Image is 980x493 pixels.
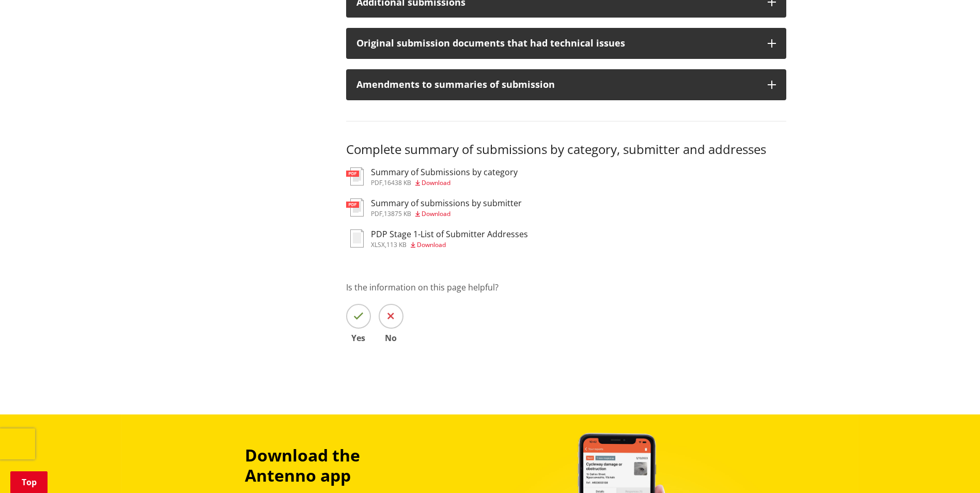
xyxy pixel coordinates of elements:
h3: Amendments to summaries of submission [356,80,757,90]
span: 13875 KB [384,209,411,218]
span: xlsx [371,240,385,249]
span: pdf [371,209,382,218]
span: Download [417,240,446,249]
span: pdf [371,178,382,187]
h3: PDP Stage 1-List of Submitter Addresses [371,229,528,239]
span: Yes [346,334,371,342]
span: Download [422,178,450,187]
div: , [371,180,518,186]
h3: Summary of submissions by submitter [371,198,522,208]
span: 113 KB [386,240,407,249]
a: Summary of submissions by submitter pdf,13875 KB Download [346,198,522,217]
h3: Original submission documents that had technical issues [356,38,757,49]
a: Summary of Submissions by category pdf,16438 KB Download [346,167,518,186]
button: Original submission documents that had technical issues [346,28,786,59]
img: document-generic.svg [346,229,364,248]
span: No [379,334,403,342]
h3: Summary of Submissions by category [371,167,518,177]
h3: Complete summary of submissions by category, submitter and addresses [346,142,786,157]
p: Is the information on this page helpful? [346,281,786,294]
button: Amendments to summaries of submission [346,69,786,100]
div: , [371,242,528,248]
span: 16438 KB [384,178,411,187]
h3: Download the Antenno app [245,445,432,485]
img: document-pdf.svg [346,198,364,217]
span: Download [422,209,450,218]
iframe: Messenger Launcher [932,450,970,487]
a: Top [10,471,48,493]
a: PDP Stage 1-List of Submitter Addresses xlsx,113 KB Download [346,229,528,248]
div: , [371,211,522,217]
img: document-pdf.svg [346,167,364,186]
